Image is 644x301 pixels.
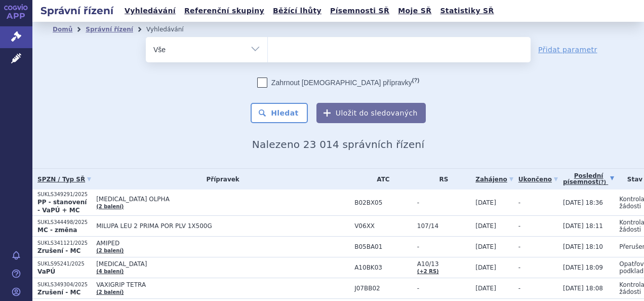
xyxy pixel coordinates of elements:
[86,26,133,33] a: Správní řízení
[96,240,349,247] span: AMIPED
[91,169,349,190] th: Přípravek
[37,227,77,234] strong: MC - změna
[518,264,520,271] span: -
[475,285,496,292] span: [DATE]
[37,281,91,288] p: SUKLS349304/2025
[563,264,603,271] span: [DATE] 18:09
[37,191,91,198] p: SUKLS349291/2025
[96,289,124,295] a: (2 balení)
[37,219,91,226] p: SUKLS344498/2025
[563,285,603,292] span: [DATE] 18:08
[257,78,419,88] label: Zahrnout [DEMOGRAPHIC_DATA] přípravky
[475,264,496,271] span: [DATE]
[96,269,124,274] a: (4 balení)
[96,260,349,268] span: [MEDICAL_DATA]
[37,240,91,247] p: SUKLS341121/2025
[354,199,412,206] span: B02BX05
[96,248,124,253] a: (2 balení)
[96,281,349,288] span: VAXIGRIP TETRA
[96,196,349,203] span: [MEDICAL_DATA] OLPHA
[518,243,520,250] span: -
[96,222,349,230] span: MILUPA LEU 2 PRIMA POR PLV 1X500G
[37,260,91,268] p: SUKLS95241/2025
[316,103,426,123] button: Uložit do sledovaných
[146,22,197,37] li: Vyhledávání
[417,285,470,292] span: -
[122,4,179,18] a: Vyhledávání
[475,243,496,250] span: [DATE]
[37,247,80,254] strong: Zrušení - MC
[252,138,424,150] span: Nalezeno 23 014 správních řízení
[349,169,412,190] th: ATC
[417,260,470,268] span: A10/13
[563,169,614,190] a: Poslednípísemnost(?)
[251,103,308,123] button: Hledat
[475,222,496,230] span: [DATE]
[270,4,325,18] a: Běžící lhůty
[354,264,412,271] span: A10BK03
[354,243,412,250] span: B05BA01
[354,222,412,230] span: V06XX
[327,4,392,18] a: Písemnosti SŘ
[518,222,520,230] span: -
[37,289,80,296] strong: Zrušení - MC
[37,199,87,214] strong: PP - stanovení - VaPÚ + MC
[412,77,419,84] abbr: (?)
[518,199,520,206] span: -
[563,222,603,230] span: [DATE] 18:11
[395,4,434,18] a: Moje SŘ
[53,26,72,33] a: Domů
[417,222,470,230] span: 107/14
[437,4,497,18] a: Statistiky SŘ
[563,243,603,250] span: [DATE] 18:10
[37,172,91,186] a: SPZN / Typ SŘ
[412,169,470,190] th: RS
[354,285,412,292] span: J07BB02
[96,204,124,209] a: (2 balení)
[32,4,122,18] h2: Správní řízení
[417,243,470,250] span: -
[598,179,606,185] abbr: (?)
[518,285,520,292] span: -
[563,199,603,206] span: [DATE] 18:36
[181,4,267,18] a: Referenční skupiny
[538,45,597,55] a: Přidat parametr
[518,172,558,186] a: Ukončeno
[417,199,470,206] span: -
[475,199,496,206] span: [DATE]
[37,268,55,275] strong: VaPÚ
[417,269,439,274] a: (+2 RS)
[475,172,513,186] a: Zahájeno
